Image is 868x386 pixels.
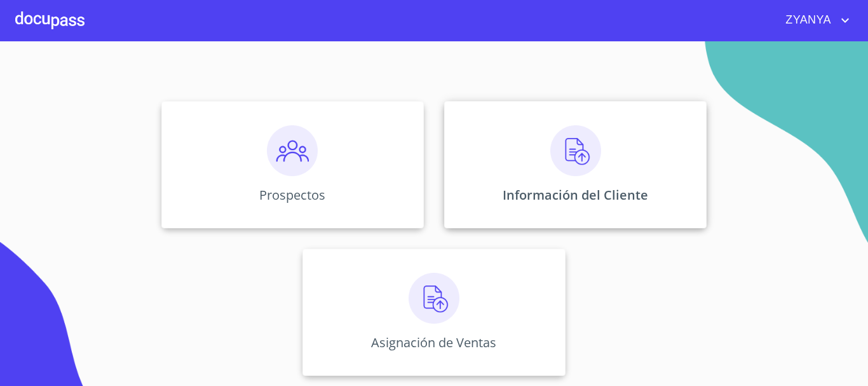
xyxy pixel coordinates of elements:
p: Prospectos [259,186,325,203]
img: carga.png [409,273,459,324]
button: account of current user [776,10,853,31]
img: carga.png [550,125,601,176]
span: ZYANYA [776,10,837,31]
img: prospectos.png [267,125,318,176]
p: Información del Cliente [503,186,648,203]
p: Asignación de Ventas [371,334,496,351]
